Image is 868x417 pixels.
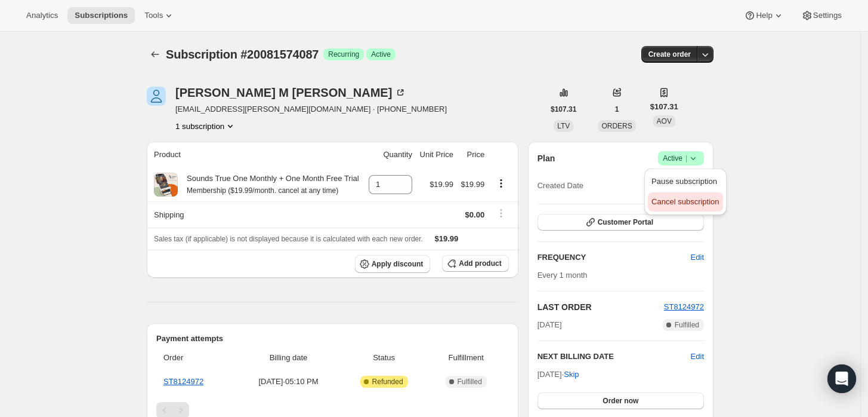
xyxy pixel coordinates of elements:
[557,365,586,384] button: Skip
[538,252,691,263] h2: FREQUENCY
[648,192,722,211] button: Cancel subscription
[147,46,163,63] button: Subscriptions
[166,48,319,61] span: Subscription #20081574087
[187,186,338,195] small: Membership ($19.99/month. cancel at any time)
[538,370,579,379] span: [DATE] ·
[538,301,664,313] h2: LAST ORDER
[684,248,711,267] button: Edit
[675,320,699,330] span: Fulfilled
[557,122,570,130] span: LTV
[461,180,484,189] span: $19.99
[827,364,856,393] div: Open Intercom Messenger
[328,50,359,59] span: Recurring
[538,351,691,363] h2: NEXT BILLING DATE
[156,333,509,345] h2: Payment attempts
[551,105,576,114] span: $107.31
[650,101,678,113] span: $107.31
[615,105,619,114] span: 1
[175,120,236,132] button: Product actions
[538,214,704,231] button: Customer Portal
[492,207,511,220] button: Shipping actions
[457,142,488,168] th: Price
[435,234,459,243] span: $19.99
[163,377,203,386] a: ST8124972
[344,352,423,364] span: Status
[459,259,501,268] span: Add product
[648,172,722,191] button: Pause subscription
[691,351,704,363] button: Edit
[465,210,485,219] span: $0.00
[75,11,128,20] span: Subscriptions
[663,152,699,164] span: Active
[564,369,579,381] span: Skip
[648,50,691,59] span: Create order
[355,255,431,273] button: Apply discount
[178,173,359,197] div: Sounds True One Monthly + One Month Free Trial
[137,7,182,24] button: Tools
[458,377,482,387] span: Fulfilled
[664,302,704,311] a: ST8124972
[543,101,583,118] button: $107.31
[147,87,166,106] span: Susan M Golab
[147,201,365,228] th: Shipping
[442,255,508,272] button: Add product
[538,271,588,280] span: Every 1 month
[371,50,391,59] span: Active
[813,11,842,20] span: Settings
[756,11,772,20] span: Help
[657,117,672,125] span: AOV
[608,101,626,118] button: 1
[664,301,704,313] button: ST8124972
[147,142,365,168] th: Product
[372,259,424,269] span: Apply discount
[538,319,562,331] span: [DATE]
[431,352,502,364] span: Fulfillment
[538,393,704,409] button: Order now
[737,7,791,24] button: Help
[685,154,687,163] span: |
[603,396,638,406] span: Order now
[156,345,236,371] th: Order
[492,177,511,190] button: Product actions
[601,122,632,130] span: ORDERS
[67,7,135,24] button: Subscriptions
[26,11,58,20] span: Analytics
[538,152,555,164] h2: Plan
[372,377,403,387] span: Refunded
[416,142,457,168] th: Unit Price
[651,177,717,186] span: Pause subscription
[144,11,163,20] span: Tools
[154,235,423,243] span: Sales tax (if applicable) is not displayed because it is calculated with each new order.
[175,87,406,99] div: [PERSON_NAME] M [PERSON_NAME]
[538,180,583,192] span: Created Date
[19,7,65,24] button: Analytics
[794,7,849,24] button: Settings
[365,142,416,168] th: Quantity
[598,217,653,227] span: Customer Portal
[175,103,447,115] span: [EMAIL_ADDRESS][PERSON_NAME][DOMAIN_NAME] · [PHONE_NUMBER]
[651,197,719,206] span: Cancel subscription
[691,252,704,263] span: Edit
[240,376,338,388] span: [DATE] · 05:10 PM
[430,180,453,189] span: $19.99
[154,173,178,197] img: product img
[240,352,338,364] span: Billing date
[641,46,698,63] button: Create order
